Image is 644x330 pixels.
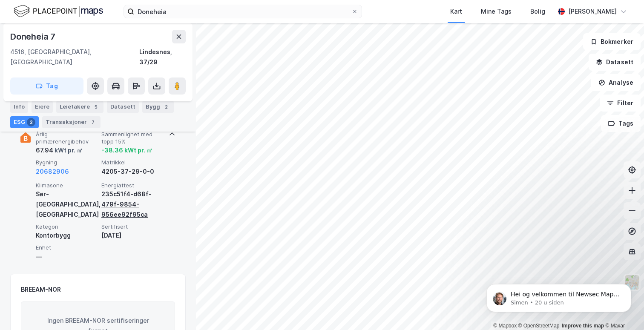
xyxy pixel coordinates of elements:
[32,101,53,113] div: Eiere
[10,47,139,67] div: 4516, [GEOGRAPHIC_DATA], [GEOGRAPHIC_DATA]
[162,103,170,111] div: 2
[530,6,545,17] div: Bolig
[10,77,83,95] button: Tag
[21,284,61,295] div: BREEAM-NOR
[601,115,641,132] button: Tags
[36,230,98,241] div: Kontorbygg
[36,166,69,177] button: 20682906
[27,118,35,126] div: 2
[101,182,164,189] span: Energiattest
[10,30,57,43] div: Doneheia 7
[107,101,139,113] div: Datasett
[481,6,512,17] div: Mine Tags
[36,159,98,166] span: Bygning
[583,33,641,50] button: Bokmerker
[101,131,164,146] span: Sammenlignet med topp 15%
[591,74,641,91] button: Analyse
[101,189,164,220] div: 235c51f4-d68f-479f-9854-956ee92f95ca
[89,118,97,126] div: 7
[36,223,98,230] span: Kategori
[36,252,98,262] div: —
[36,189,98,220] div: Sør-[GEOGRAPHIC_DATA], [GEOGRAPHIC_DATA]
[10,101,28,113] div: Info
[36,182,98,189] span: Klimasone
[36,131,98,146] span: Årlig primærenergibehov
[42,116,101,128] div: Transaksjoner
[474,266,644,326] iframe: Intercom notifications melding
[589,54,641,71] button: Datasett
[450,6,462,17] div: Kart
[568,6,617,17] div: [PERSON_NAME]
[36,244,98,251] span: Enhet
[53,145,83,155] div: kWt pr. ㎡
[493,323,517,329] a: Mapbox
[92,103,100,111] div: 5
[14,4,103,19] img: logo.f888ab2527a4732fd821a326f86c7f29.svg
[139,47,186,67] div: Lindesnes, 37/29
[56,101,103,113] div: Leietakere
[562,323,604,329] a: Improve this map
[101,166,164,177] div: 4205-37-29-0-0
[10,116,39,128] div: ESG
[101,230,164,241] div: [DATE]
[101,159,164,166] span: Matrikkel
[518,323,560,329] a: OpenStreetMap
[101,223,164,230] span: Sertifisert
[600,95,641,112] button: Filter
[142,101,174,113] div: Bygg
[101,145,152,155] div: -38.36 kWt pr. ㎡
[134,5,351,18] input: Søk på adresse, matrikkel, gårdeiere, leietakere eller personer
[36,145,83,155] div: 67.94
